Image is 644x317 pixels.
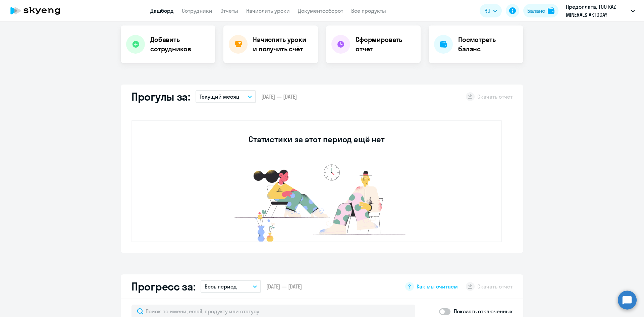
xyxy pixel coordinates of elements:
button: Балансbalance [523,4,558,17]
img: balance [548,7,554,14]
a: Отчеты [220,7,238,14]
button: Предоплата, ТОО KAZ MINERALS AKTOGAY [562,3,638,19]
button: Текущий месяц [196,90,256,103]
p: Показать отключенных [454,307,513,315]
span: [DATE] — [DATE] [261,93,297,100]
h4: Посмотреть баланс [458,35,518,54]
a: Сотрудники [182,7,212,14]
p: Предоплата, ТОО KAZ MINERALS AKTOGAY [566,3,628,19]
span: [DATE] — [DATE] [266,283,302,290]
div: Баланс [527,7,545,15]
a: Дашборд [150,7,174,14]
img: no-data [216,161,417,242]
h2: Прогулы за: [131,90,190,103]
span: Как мы считаем [417,283,458,290]
button: Весь период [201,280,261,293]
span: RU [484,7,490,15]
p: Весь период [205,282,237,290]
button: RU [480,4,502,17]
h2: Прогресс за: [131,280,195,293]
h4: Начислить уроки и получить счёт [253,35,311,54]
a: Документооборот [298,7,343,14]
a: Начислить уроки [246,7,290,14]
h4: Сформировать отчет [356,35,415,54]
h4: Добавить сотрудников [150,35,210,54]
a: Все продукты [351,7,386,14]
p: Текущий месяц [200,93,239,101]
h3: Статистики за этот период ещё нет [249,134,384,145]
